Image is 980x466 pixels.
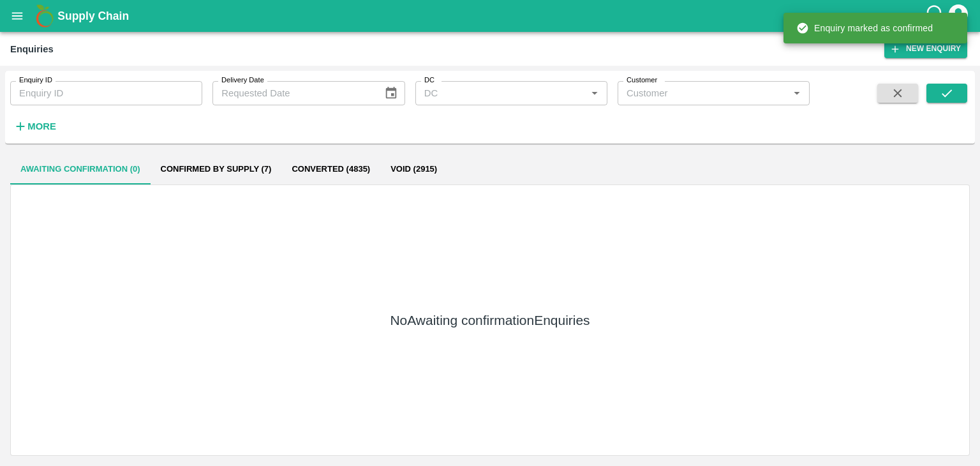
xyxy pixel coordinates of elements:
[586,85,603,101] button: Open
[281,154,380,184] button: Converted (4835)
[10,116,59,137] button: More
[57,7,924,25] a: Supply Chain
[221,75,264,86] label: Delivery Date
[10,81,202,105] input: Enquiry ID
[32,3,57,29] img: logo
[947,3,970,29] div: account of current user
[884,40,967,58] button: New Enquiry
[424,75,434,86] label: DC
[19,75,52,86] label: Enquiry ID
[627,75,657,86] label: Customer
[10,154,151,184] button: Awaiting confirmation (0)
[151,154,282,184] button: Confirmed by supply (7)
[57,10,129,22] b: Supply Chain
[379,81,403,105] button: Choose date
[419,85,583,101] input: DC
[390,312,590,329] h5: No Awaiting confirmation Enquiries
[27,121,56,132] strong: More
[796,17,933,40] div: Enquiry marked as confirmed
[10,41,54,57] div: Enquiries
[212,81,374,105] input: Requested Date
[380,154,447,184] button: Void (2915)
[621,85,785,101] input: Customer
[789,85,805,101] button: Open
[3,1,32,31] button: open drawer
[924,4,947,27] div: customer-support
